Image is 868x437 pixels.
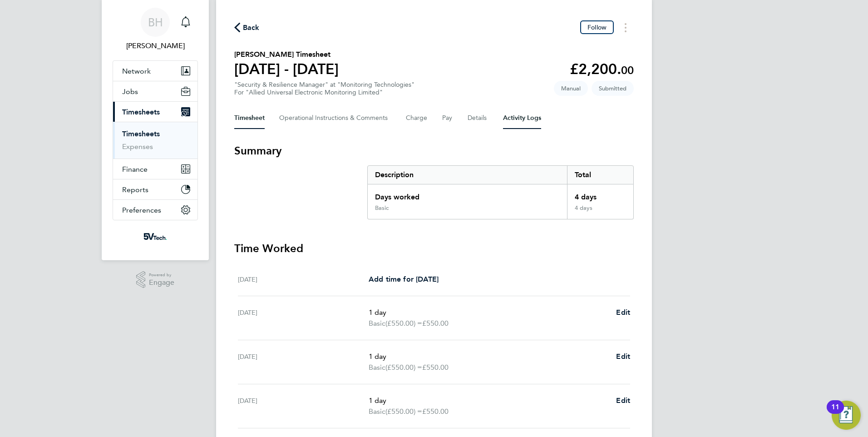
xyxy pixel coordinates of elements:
[122,129,160,138] a: Timesheets
[368,166,567,184] div: Description
[113,159,197,179] button: Finance
[369,318,385,329] span: Basic
[367,165,634,219] div: Summary
[122,87,138,96] span: Jobs
[503,107,541,129] button: Activity Logs
[113,40,198,51] span: Bethany Haswell
[149,271,174,279] span: Powered by
[149,279,174,287] span: Engage
[369,275,439,283] span: Add time for [DATE]
[468,107,488,129] button: Details
[113,229,198,244] a: Go to home page
[369,395,609,406] p: 1 day
[113,102,197,122] button: Timesheets
[369,274,439,285] a: Add time for [DATE]
[122,185,148,194] span: Reports
[369,406,385,417] span: Basic
[587,23,607,31] span: Follow
[113,81,197,101] button: Jobs
[385,363,422,372] span: (£550.00) =
[122,142,153,151] a: Expenses
[113,8,198,51] a: BH[PERSON_NAME]
[113,122,197,159] div: Timesheets
[616,396,630,405] span: Edit
[422,363,449,372] span: £550.00
[113,200,197,220] button: Preferences
[580,20,614,34] button: Follow
[442,107,453,129] button: Pay
[238,351,369,373] div: [DATE]
[621,64,634,77] span: 00
[385,319,422,328] span: (£550.00) =
[113,61,197,81] button: Network
[234,49,339,60] h2: [PERSON_NAME] Timesheet
[369,362,385,373] span: Basic
[148,16,163,28] span: BH
[279,107,391,129] button: Operational Instructions & Comments
[567,184,633,204] div: 4 days
[831,407,839,419] div: 11
[369,351,609,362] p: 1 day
[113,179,197,199] button: Reports
[234,89,414,96] div: For "Allied Universal Electronic Monitoring Limited"
[616,308,630,317] span: Edit
[142,229,169,244] img: weare5values-logo-retina.png
[385,407,422,416] span: (£550.00) =
[234,22,260,33] button: Back
[422,319,449,328] span: £550.00
[238,395,369,417] div: [DATE]
[122,206,161,214] span: Preferences
[234,60,339,78] h1: [DATE] - [DATE]
[122,108,160,116] span: Timesheets
[570,60,634,78] app-decimal: £2,200.
[616,352,630,361] span: Edit
[406,107,428,129] button: Charge
[616,395,630,406] a: Edit
[616,351,630,362] a: Edit
[234,81,414,96] div: "Security & Resilience Manager" at "Monitoring Technologies"
[592,81,634,96] span: This timesheet is Submitted.
[243,22,260,33] span: Back
[422,407,449,416] span: £550.00
[238,274,369,285] div: [DATE]
[567,166,633,184] div: Total
[122,67,151,75] span: Network
[238,307,369,329] div: [DATE]
[122,165,148,174] span: Finance
[369,307,609,318] p: 1 day
[832,401,861,430] button: Open Resource Center, 11 new notifications
[616,307,630,318] a: Edit
[136,271,175,288] a: Powered byEngage
[375,204,389,212] div: Basic
[567,204,633,219] div: 4 days
[234,241,634,256] h3: Time Worked
[368,184,567,204] div: Days worked
[234,107,265,129] button: Timesheet
[617,20,634,35] button: Timesheets Menu
[554,81,588,96] span: This timesheet was manually created.
[234,144,634,158] h3: Summary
